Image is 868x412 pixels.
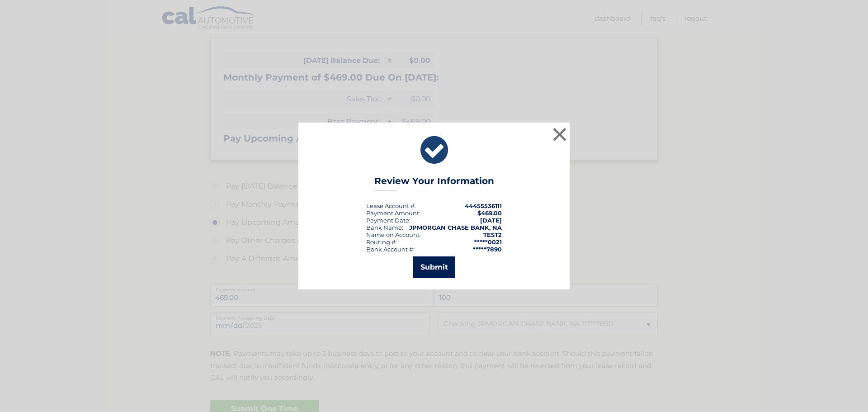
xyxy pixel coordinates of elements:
[465,202,502,209] strong: 44455536111
[366,217,409,224] span: Payment Date
[480,217,502,224] span: [DATE]
[477,209,502,217] span: $469.00
[409,224,502,231] strong: JPMORGAN CHASE BANK, NA
[366,202,416,209] div: Lease Account #:
[413,256,455,278] button: Submit
[551,125,569,143] button: ×
[366,217,410,224] div: :
[366,231,421,238] div: Name on Account:
[374,175,494,191] h3: Review Your Information
[483,231,502,238] strong: TEST2
[366,224,403,231] div: Bank Name:
[366,209,420,217] div: Payment Amount:
[366,238,397,246] div: Routing #:
[366,246,415,253] div: Bank Account #:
